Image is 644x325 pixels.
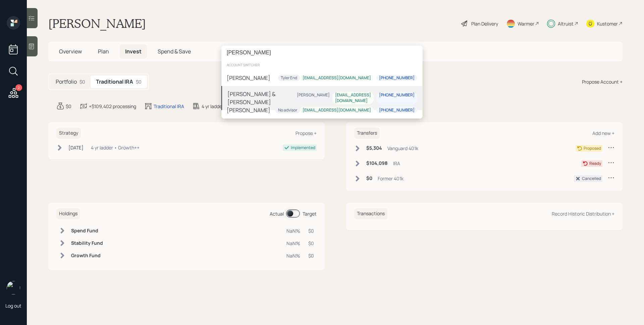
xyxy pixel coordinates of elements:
div: account switcher [221,60,423,70]
div: [PHONE_NUMBER] [379,107,415,113]
div: [PERSON_NAME] [227,106,270,114]
input: Type a command or search… [221,46,423,60]
div: [PERSON_NAME] & [PERSON_NAME] [227,90,294,106]
div: [PERSON_NAME] [227,74,270,82]
div: [PHONE_NUMBER] [379,75,415,81]
div: [EMAIL_ADDRESS][DOMAIN_NAME] [303,107,371,113]
div: [EMAIL_ADDRESS][DOMAIN_NAME] [303,75,371,81]
div: [PERSON_NAME] [297,92,330,98]
div: No advisor [278,107,297,113]
div: [EMAIL_ADDRESS][DOMAIN_NAME] [335,92,371,104]
div: Tyler End [281,75,297,81]
div: [PHONE_NUMBER] [379,92,415,98]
